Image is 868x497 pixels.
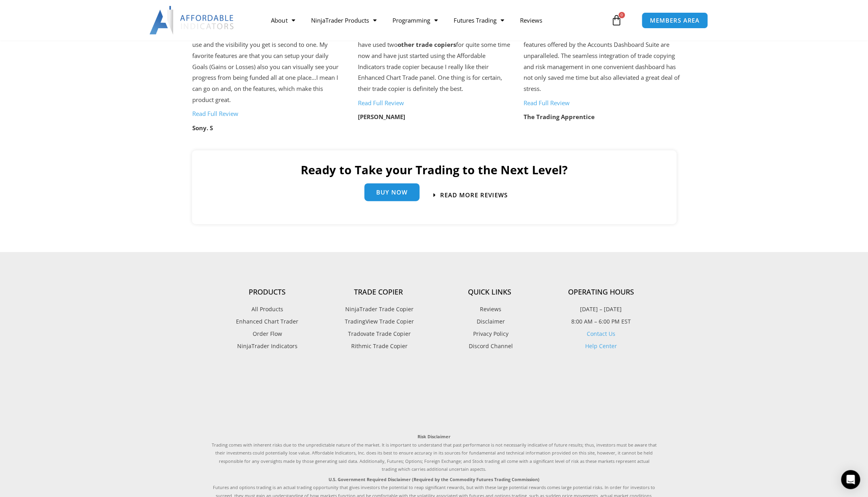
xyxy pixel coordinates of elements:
p: 8:00 AM – 6:00 PM EST [545,316,657,327]
p: [DATE] – [DATE] [545,304,657,314]
strong: Sony. S [192,124,213,132]
span: NinjaTrader Indicators [237,341,298,351]
span: Order Flow [253,329,282,339]
p: Affordable Indicators new Trade Copier is AWESOME! I have used two for quite some time now and ha... [358,28,510,94]
span: Read more Reviews [440,192,508,198]
a: Read Full Review [192,110,238,118]
a: NinjaTrader Indicators [212,341,323,351]
span: Reviews [478,304,501,314]
a: Futures Trading [445,11,512,29]
a: Reviews [512,11,550,29]
span: Privacy Policy [471,329,508,339]
span: TradingView Trade Copier [343,316,414,327]
h4: Trade Copier [323,288,434,297]
a: Rithmic Trade Copier [323,341,434,351]
div: Open Intercom Messenger [841,470,860,489]
span: Buy Now [376,190,408,196]
span: All Products [251,304,283,314]
a: Read Full Review [358,99,404,107]
h4: Products [212,288,323,297]
a: Reviews [434,304,545,314]
span: Rithmic Trade Copier [349,341,408,351]
img: LogoAI | Affordable Indicators – NinjaTrader [149,6,235,35]
a: NinjaTrader Products [303,11,384,29]
a: Buy Now [364,184,420,202]
a: Read more Reviews [433,192,508,198]
span: Enhanced Chart Trader [236,316,298,327]
a: All Products [212,304,323,314]
strong: [PERSON_NAME] [358,113,405,121]
a: Enhanced Chart Trader [212,316,323,327]
a: MEMBERS AREA [642,12,708,29]
span: NinjaTrader Trade Copier [343,304,414,314]
span: MEMBERS AREA [650,17,700,23]
a: 0 [599,9,634,32]
a: Read Full Review [523,99,569,107]
a: TradingView Trade Copier [323,316,434,327]
a: Order Flow [212,329,323,339]
span: Tradovate Trade Copier [346,329,411,339]
p: Trading comes with inherent risks due to the unpredictable nature of the market. It is important ... [212,433,657,473]
strong: U.S. Government Required Disclaimer (Required by the Commodity Futures Trading Commission) [329,476,539,482]
a: NinjaTrader Trade Copier [323,304,434,314]
a: Contact Us [587,330,615,337]
span: Discord Channel [467,341,513,351]
a: Discord Channel [434,341,545,351]
a: About [263,11,303,29]
a: Privacy Policy [434,329,545,339]
a: Disclaimer [434,316,545,327]
a: Programming [384,11,445,29]
a: Help Center [585,342,617,350]
strong: Risk Disclaimer [418,433,450,439]
h2: Ready to Take your Trading to the Next Level?​ [200,162,669,177]
strong: other trade copiers [398,40,456,48]
span: 0 [619,12,625,18]
p: I’ve used in the past, the features offered by the Accounts Dashboard Suite are unparalleled. The... [523,28,682,94]
iframe: Customer reviews powered by Trustpilot [212,369,657,425]
h4: Operating Hours [545,288,657,297]
p: I have used few and the ease of use and the visibility you get is second to one. ​My favorite fea... [192,28,344,106]
nav: Menu [263,11,609,29]
span: Disclaimer [475,316,505,327]
h4: Quick Links [434,288,545,297]
a: Tradovate Trade Copier [323,329,434,339]
strong: The Trading Apprentice [523,113,594,121]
